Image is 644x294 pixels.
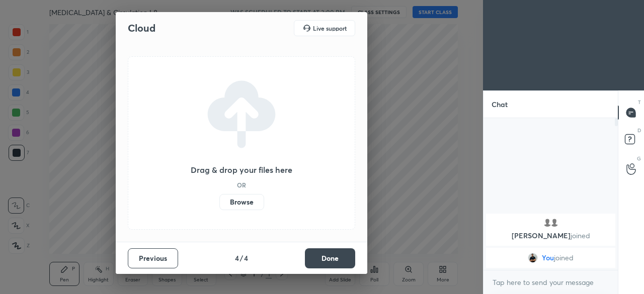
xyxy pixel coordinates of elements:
h5: OR [237,182,246,188]
span: joined [571,231,590,240]
img: default.png [542,218,552,228]
p: [PERSON_NAME] [492,232,609,240]
p: T [638,99,641,106]
button: Previous [128,248,178,268]
img: e79474230d8842dfbc566d253cde689a.jpg [528,253,538,263]
div: grid [484,212,618,270]
span: You [542,254,554,262]
h4: / [240,253,243,263]
img: default.png [549,218,559,228]
button: Done [305,248,355,268]
p: D [637,127,641,134]
h2: Cloud [128,22,155,35]
h5: Live support [313,25,347,31]
h4: 4 [244,253,248,263]
p: Chat [484,91,516,118]
h3: Drag & drop your files here [191,166,292,174]
p: G [637,155,641,162]
span: joined [554,254,574,262]
h4: 4 [235,253,239,263]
